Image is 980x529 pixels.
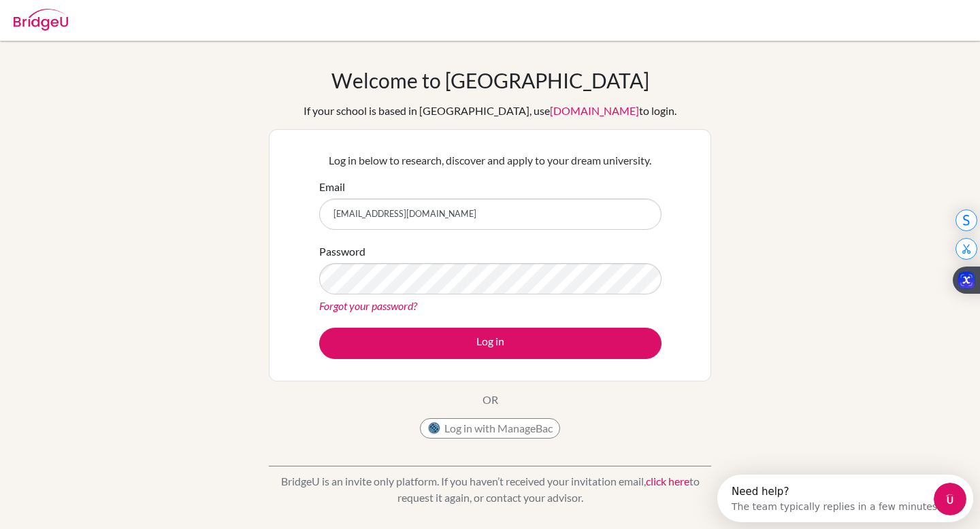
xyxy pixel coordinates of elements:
[14,22,223,37] div: The team typically replies in a few minutes.
[304,103,676,119] div: If your school is based in [GEOGRAPHIC_DATA], use to login.
[483,392,498,408] p: OR
[331,68,649,92] h1: Welcome to [GEOGRAPHIC_DATA]
[319,243,365,260] label: Password
[420,418,560,439] button: Log in with ManageBac
[934,483,966,515] iframe: Intercom live chat
[14,9,68,31] img: Bridge-U
[319,152,661,169] p: Log in below to research, discover and apply to your dream university.
[319,299,417,312] a: Forgot your password?
[269,473,711,506] p: BridgeU is an invite only platform. If you haven’t received your invitation email, to request it ...
[646,475,689,488] a: click here
[14,12,223,22] div: Need help?
[5,5,263,43] div: Open Intercom Messenger
[550,104,639,117] a: [DOMAIN_NAME]
[717,475,973,522] iframe: Intercom live chat discovery launcher
[319,179,345,195] label: Email
[319,328,661,359] button: Log in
